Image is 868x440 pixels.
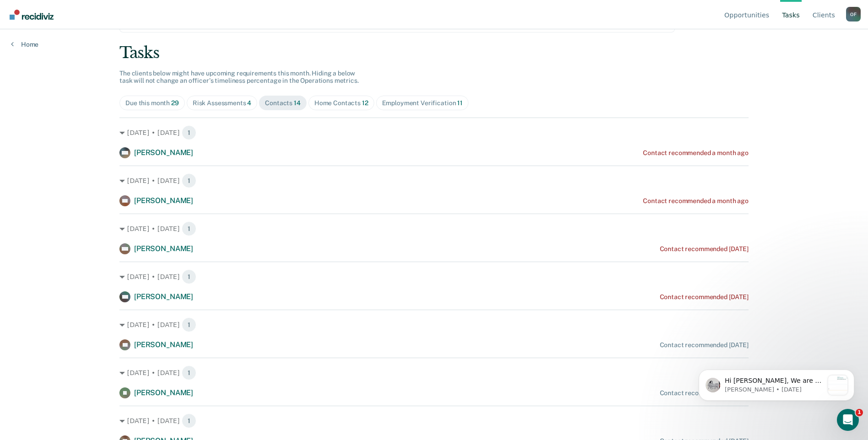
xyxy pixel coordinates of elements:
[171,99,179,107] span: 29
[134,196,193,205] span: [PERSON_NAME]
[846,7,861,21] button: Profile dropdown button
[119,70,359,85] span: The clients below might have upcoming requirements this month. Hiding a below task will not chang...
[125,99,179,107] div: Due this month
[837,409,859,431] iframe: Intercom live chat
[182,269,196,284] span: 1
[182,125,196,140] span: 1
[182,317,196,332] span: 1
[294,99,301,107] span: 14
[40,34,139,43] p: Message from Kim, sent 3w ago
[119,317,749,332] div: [DATE] • [DATE] 1
[182,173,196,188] span: 1
[314,99,368,107] div: Home Contacts
[10,10,54,20] img: Recidiviz
[119,413,749,428] div: [DATE] • [DATE] 1
[660,293,749,301] div: Contact recommended [DATE]
[856,409,863,416] span: 1
[660,389,749,397] div: Contact recommended [DATE]
[643,149,749,157] div: Contact recommended a month ago
[660,245,749,253] div: Contact recommended [DATE]
[182,413,196,428] span: 1
[11,40,38,48] a: Home
[40,26,139,260] span: Hi [PERSON_NAME], We are so excited to announce a brand new feature: AI case note search! 📣 Findi...
[182,365,196,380] span: 1
[134,244,193,253] span: [PERSON_NAME]
[660,341,749,349] div: Contact recommended [DATE]
[134,292,193,301] span: [PERSON_NAME]
[119,173,749,188] div: [DATE] • [DATE] 1
[457,99,463,107] span: 11
[382,99,463,107] div: Employment Verification
[643,197,749,205] div: Contact recommended a month ago
[119,269,749,284] div: [DATE] • [DATE] 1
[119,43,749,62] div: Tasks
[362,99,368,107] span: 12
[247,99,251,107] span: 4
[265,99,301,107] div: Contacts
[134,388,193,397] span: [PERSON_NAME]
[134,148,193,157] span: [PERSON_NAME]
[182,221,196,236] span: 1
[119,221,749,236] div: [DATE] • [DATE] 1
[685,351,868,415] iframe: Intercom notifications message
[193,99,252,107] div: Risk Assessments
[119,365,749,380] div: [DATE] • [DATE] 1
[846,7,861,21] div: O F
[134,340,193,349] span: [PERSON_NAME]
[119,125,749,140] div: [DATE] • [DATE] 1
